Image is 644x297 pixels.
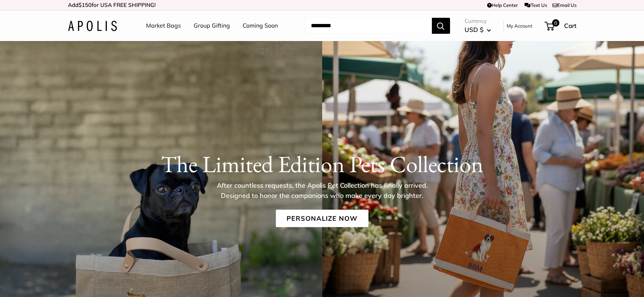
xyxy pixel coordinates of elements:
input: Search... [305,18,432,34]
button: USD $ [465,24,491,36]
span: $150 [78,1,92,8]
span: 0 [552,19,559,27]
a: Help Center [487,2,518,8]
a: Coming Soon [243,20,278,31]
a: My Account [507,21,532,30]
button: Search [432,18,450,34]
a: Text Us [524,2,547,8]
a: Email Us [552,2,576,8]
a: Group Gifting [194,20,230,31]
p: After countless requests, the Apolis Pet Collection has finally arrived. Designed to honor the co... [204,180,440,200]
img: Apolis [68,21,117,31]
a: Personalize Now [276,209,368,227]
span: Currency [465,16,491,26]
a: 0 Cart [545,20,576,32]
span: Cart [564,22,576,29]
a: Market Bags [146,20,181,31]
span: USD $ [465,26,483,33]
h1: The Limited Edition Pets Collection [68,150,576,178]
